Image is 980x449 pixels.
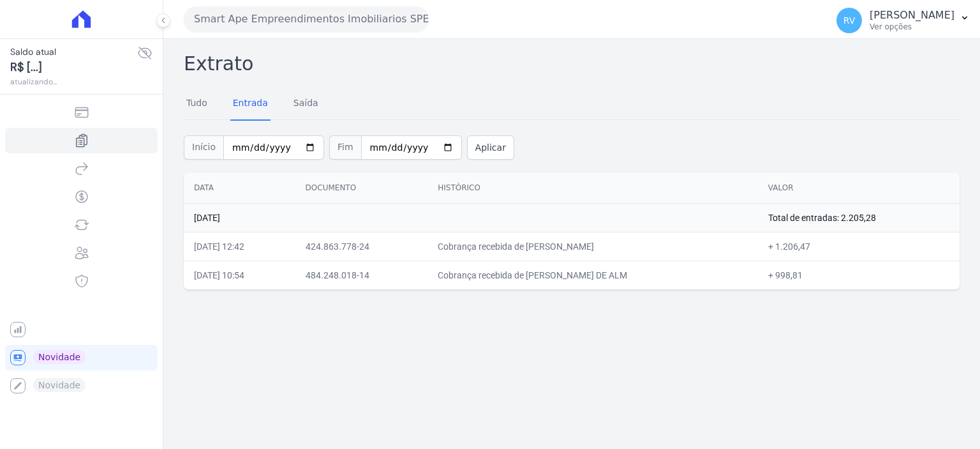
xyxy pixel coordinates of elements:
[467,135,514,160] button: Aplicar
[870,9,954,22] p: [PERSON_NAME]
[5,345,158,370] a: Novidade
[10,45,137,59] span: Saldo atual
[329,135,361,160] span: Fim
[758,203,960,232] td: Total de entradas: 2.205,28
[10,76,137,88] span: atualizando...
[184,203,758,232] td: [DATE]
[184,49,960,78] h2: Extrato
[870,22,954,32] p: Ver opções
[184,172,295,204] th: Data
[295,232,428,261] td: 424.863.778-24
[184,261,295,289] td: [DATE] 10:54
[295,261,428,289] td: 484.248.018-14
[184,88,210,121] a: Tudo
[758,261,960,289] td: + 998,81
[291,88,321,121] a: Saída
[184,6,429,32] button: Smart Ape Empreendimentos Imobiliarios SPE LTDA
[230,88,271,121] a: Entrada
[184,232,295,261] td: [DATE] 12:42
[10,59,137,76] span: R$ [...]
[427,172,758,204] th: Histórico
[184,135,223,160] span: Início
[427,232,758,261] td: Cobrança recebida de [PERSON_NAME]
[843,16,856,25] span: RV
[758,172,960,204] th: Valor
[758,232,960,261] td: + 1.206,47
[295,172,428,204] th: Documento
[826,3,980,38] button: RV [PERSON_NAME] Ver opções
[33,350,85,364] span: Novidade
[10,100,152,399] nav: Sidebar
[427,261,758,289] td: Cobrança recebida de [PERSON_NAME] DE ALM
